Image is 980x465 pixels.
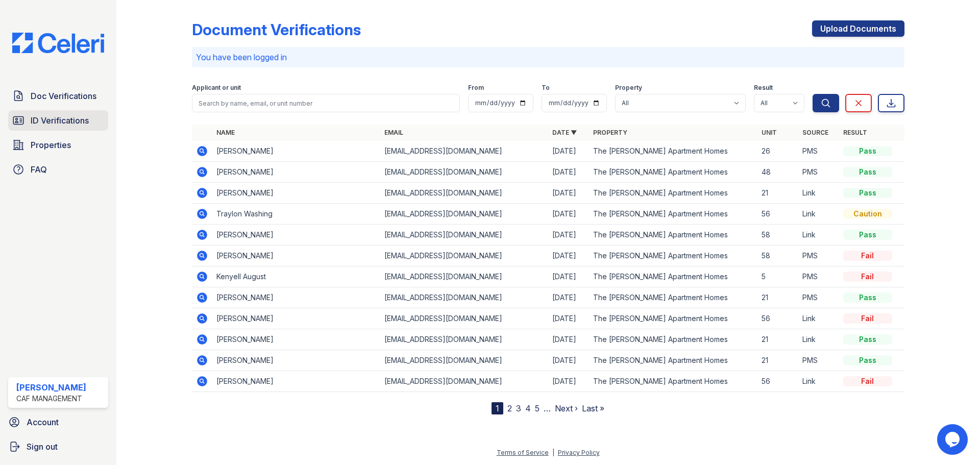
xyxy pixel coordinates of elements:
[798,266,839,287] td: PMS
[552,129,577,136] a: Date ▼
[798,371,839,392] td: Link
[212,266,380,287] td: Kenyell August
[798,225,839,246] td: Link
[516,403,521,413] a: 3
[212,246,380,266] td: [PERSON_NAME]
[798,141,839,162] td: PMS
[757,204,798,225] td: 56
[843,272,892,282] div: Fail
[757,287,798,308] td: 21
[196,51,900,63] p: You have been logged in
[589,350,757,371] td: The [PERSON_NAME] Apartment Homes
[548,329,589,350] td: [DATE]
[798,350,839,371] td: PMS
[843,292,892,303] div: Pass
[31,90,96,102] span: Doc Verifications
[802,129,828,136] a: Source
[212,225,380,246] td: [PERSON_NAME]
[212,204,380,225] td: Traylon Washing
[27,416,59,428] span: Account
[757,350,798,371] td: 21
[757,371,798,392] td: 56
[548,350,589,371] td: [DATE]
[380,162,548,183] td: [EMAIL_ADDRESS][DOMAIN_NAME]
[380,183,548,204] td: [EMAIL_ADDRESS][DOMAIN_NAME]
[192,20,361,39] div: Document Verifications
[843,313,892,324] div: Fail
[212,162,380,183] td: [PERSON_NAME]
[548,308,589,329] td: [DATE]
[380,204,548,225] td: [EMAIL_ADDRESS][DOMAIN_NAME]
[555,403,578,413] a: Next ›
[4,33,112,53] img: CE_Logo_Blue-a8612792a0a2168367f1c8372b55b34899dd931a85d93a1a3d3e32e68fde9ad4.png
[798,183,839,204] td: Link
[589,246,757,266] td: The [PERSON_NAME] Apartment Homes
[762,129,777,136] a: Unit
[380,266,548,287] td: [EMAIL_ADDRESS][DOMAIN_NAME]
[31,163,47,176] span: FAQ
[798,308,839,329] td: Link
[544,402,551,414] span: …
[843,167,892,177] div: Pass
[380,329,548,350] td: [EMAIL_ADDRESS][DOMAIN_NAME]
[589,308,757,329] td: The [PERSON_NAME] Apartment Homes
[4,412,112,432] a: Account
[192,94,460,112] input: Search by name, email, or unit number
[548,287,589,308] td: [DATE]
[798,204,839,225] td: Link
[380,141,548,162] td: [EMAIL_ADDRESS][DOMAIN_NAME]
[542,84,550,92] label: To
[757,308,798,329] td: 56
[8,159,108,180] a: FAQ
[589,141,757,162] td: The [PERSON_NAME] Apartment Homes
[380,371,548,392] td: [EMAIL_ADDRESS][DOMAIN_NAME]
[582,403,604,413] a: Last »
[757,266,798,287] td: 5
[589,225,757,246] td: The [PERSON_NAME] Apartment Homes
[380,350,548,371] td: [EMAIL_ADDRESS][DOMAIN_NAME]
[497,449,549,456] a: Terms of Service
[937,424,970,455] iframe: chat widget
[593,129,627,136] a: Property
[31,139,71,151] span: Properties
[548,246,589,266] td: [DATE]
[525,403,531,413] a: 4
[8,86,108,106] a: Doc Verifications
[843,251,892,261] div: Fail
[380,246,548,266] td: [EMAIL_ADDRESS][DOMAIN_NAME]
[615,84,642,92] label: Property
[212,329,380,350] td: [PERSON_NAME]
[757,141,798,162] td: 26
[380,308,548,329] td: [EMAIL_ADDRESS][DOMAIN_NAME]
[492,402,503,414] div: 1
[8,135,108,155] a: Properties
[757,162,798,183] td: 48
[589,162,757,183] td: The [PERSON_NAME] Apartment Homes
[16,381,86,394] div: [PERSON_NAME]
[216,129,235,136] a: Name
[31,114,89,127] span: ID Verifications
[507,403,512,413] a: 2
[757,183,798,204] td: 21
[548,204,589,225] td: [DATE]
[384,129,403,136] a: Email
[380,225,548,246] td: [EMAIL_ADDRESS][DOMAIN_NAME]
[843,355,892,365] div: Pass
[468,84,484,92] label: From
[798,246,839,266] td: PMS
[548,141,589,162] td: [DATE]
[812,20,904,37] a: Upload Documents
[552,449,554,456] div: |
[798,162,839,183] td: PMS
[558,449,600,456] a: Privacy Policy
[4,436,112,457] a: Sign out
[798,329,839,350] td: Link
[843,209,892,219] div: Caution
[843,376,892,386] div: Fail
[589,371,757,392] td: The [PERSON_NAME] Apartment Homes
[589,287,757,308] td: The [PERSON_NAME] Apartment Homes
[589,329,757,350] td: The [PERSON_NAME] Apartment Homes
[212,350,380,371] td: [PERSON_NAME]
[843,334,892,345] div: Pass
